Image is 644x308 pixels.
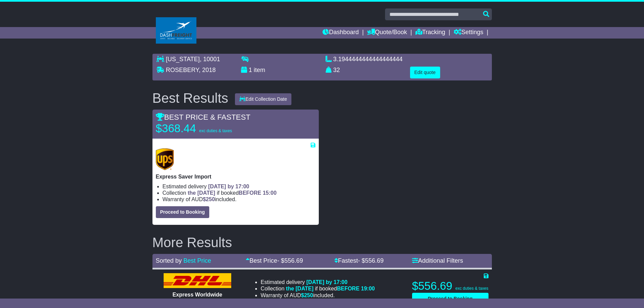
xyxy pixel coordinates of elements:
a: Fastest- $556.69 [334,257,384,264]
span: the [DATE] [286,286,313,291]
span: exc duties & taxes [199,128,232,133]
li: Estimated delivery [163,183,315,190]
img: DHL: Express Worldwide Import [164,273,231,288]
li: Collection [163,190,315,196]
a: Best Price- $556.69 [246,257,303,264]
a: Settings [454,27,483,39]
span: if booked [188,190,277,196]
h2: More Results [152,235,492,250]
span: item [254,67,265,73]
span: 556.69 [284,257,303,264]
span: 15:00 [263,190,277,196]
li: Collection [261,285,375,292]
span: if booked [286,286,375,291]
span: [DATE] by 17:00 [208,184,249,189]
button: Edit Collection Date [235,93,291,105]
span: - $ [358,257,384,264]
span: 3.1944444444444444444 [333,56,403,63]
span: BEFORE [239,190,261,196]
span: ROSEBERY [166,67,199,73]
button: Edit quote [410,67,440,78]
li: Warranty of AUD included. [261,292,375,299]
span: - $ [277,257,303,264]
span: BEST PRICE & FASTEST [156,113,251,121]
a: Quote/Book [367,27,407,39]
div: Best Results [149,91,232,105]
p: $556.69 [412,279,488,293]
span: , 10001 [200,56,220,63]
button: Proceed to Booking [412,293,488,305]
span: $ [301,292,313,298]
span: 250 [206,196,215,202]
span: BEFORE [337,286,360,291]
li: Warranty of AUD included. [163,196,315,203]
span: 1 [249,67,252,73]
span: [DATE] by 17:00 [306,279,348,285]
a: Dashboard [323,27,359,39]
span: $ [203,196,215,202]
span: Express Worldwide Import [172,292,222,304]
a: Best Price [184,257,211,264]
li: Estimated delivery [261,279,375,285]
span: exc duties & taxes [455,286,488,291]
span: 19:00 [361,286,375,291]
a: Tracking [415,27,445,39]
span: 556.69 [365,257,384,264]
span: , 2018 [199,67,216,73]
p: Express Saver Import [156,173,315,180]
span: [US_STATE] [166,56,200,63]
button: Proceed to Booking [156,206,209,218]
img: UPS (new): Express Saver Import [156,148,174,170]
span: Sorted by [156,257,182,264]
span: 32 [333,67,340,73]
a: Additional Filters [412,257,463,264]
p: $368.44 [156,122,240,135]
span: the [DATE] [188,190,215,196]
span: 250 [304,292,313,298]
